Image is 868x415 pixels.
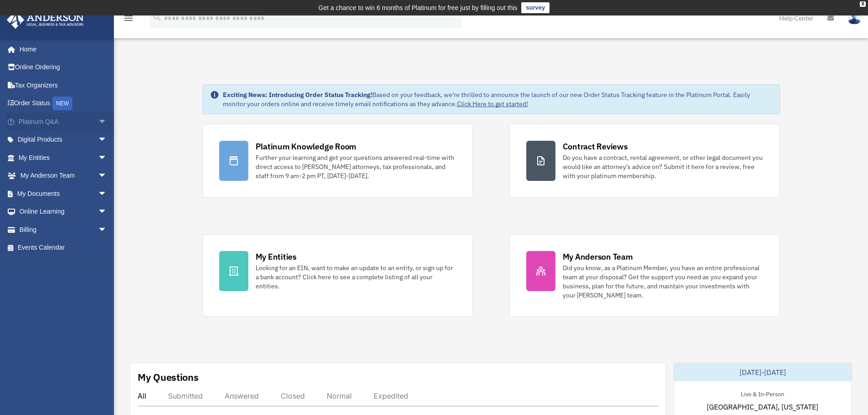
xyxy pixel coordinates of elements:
i: search [152,12,162,22]
a: survey [521,2,550,13]
div: Get a chance to win 6 months of Platinum for free just by filling out this [318,2,518,13]
a: Tax Organizers [6,76,121,94]
a: Home [6,40,116,58]
div: Platinum Knowledge Room [256,141,357,152]
a: Platinum Q&Aarrow_drop_down [6,113,121,131]
span: arrow_drop_down [98,113,116,131]
div: Expedited [374,391,408,400]
span: arrow_drop_down [98,131,116,149]
img: Anderson Advisors Platinum Portal [4,11,87,29]
a: menu [123,16,134,24]
span: arrow_drop_down [98,203,116,221]
div: All [138,391,146,400]
a: Order StatusNEW [6,94,121,113]
div: Based on your feedback, we're thrilled to announce the launch of our new Order Status Tracking fe... [223,90,772,108]
div: Did you know, as a Platinum Member, you have an entire professional team at your disposal? Get th... [563,263,763,300]
div: Do you have a contract, rental agreement, or other legal document you would like an attorney's ad... [563,153,763,180]
div: My Anderson Team [563,251,633,262]
div: [DATE]-[DATE] [674,363,852,381]
a: My Entities Looking for an EIN, want to make an update to an entity, or sign up for a bank accoun... [202,234,473,317]
i: menu [123,13,134,24]
span: arrow_drop_down [98,184,116,203]
div: Closed [281,391,305,400]
div: My Questions [138,370,199,384]
a: Events Calendar [6,239,121,257]
a: My Documentsarrow_drop_down [6,184,121,203]
div: Contract Reviews [563,141,628,152]
a: Online Ordering [6,58,121,77]
div: Further your learning and get your questions answered real-time with direct access to [PERSON_NAM... [256,153,456,180]
div: My Entities [256,251,297,262]
div: Normal [327,391,352,400]
a: Billingarrow_drop_down [6,220,121,239]
div: Submitted [168,391,203,400]
a: My Anderson Team Did you know, as a Platinum Member, you have an entire professional team at your... [509,234,780,317]
div: Looking for an EIN, want to make an update to an entity, or sign up for a bank account? Click her... [256,263,456,291]
span: arrow_drop_down [98,220,116,239]
a: Click Here to get started! [457,100,528,108]
a: Digital Productsarrow_drop_down [6,131,121,149]
img: User Pic [847,11,861,25]
span: arrow_drop_down [98,167,116,185]
a: My Entitiesarrow_drop_down [6,149,121,167]
div: Live & In-Person [734,389,791,398]
a: Contract Reviews Do you have a contract, rental agreement, or other legal document you would like... [509,124,780,198]
div: close [860,1,866,7]
div: Answered [225,391,259,400]
strong: Exciting News: Introducing Order Status Tracking! [223,91,372,99]
a: Online Learningarrow_drop_down [6,203,121,221]
a: Platinum Knowledge Room Further your learning and get your questions answered real-time with dire... [202,124,473,198]
div: NEW [52,97,72,110]
span: [GEOGRAPHIC_DATA], [US_STATE] [707,401,818,412]
span: arrow_drop_down [98,149,116,167]
a: My Anderson Teamarrow_drop_down [6,167,121,185]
